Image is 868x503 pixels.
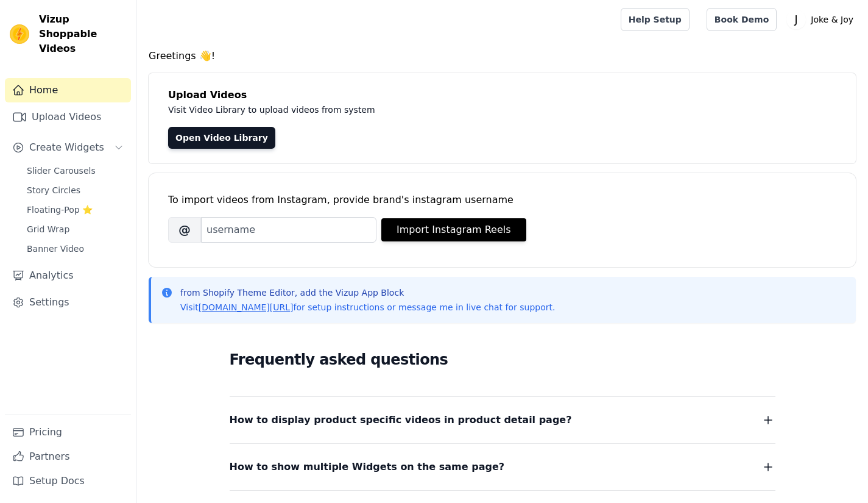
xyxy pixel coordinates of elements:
[168,217,201,243] span: @
[19,221,131,238] a: Grid Wrap
[27,165,96,177] span: Slider Carousels
[230,348,775,372] h2: Frequently asked questions
[168,88,836,102] h4: Upload Videos
[5,444,131,469] a: Partners
[10,24,29,44] img: Vizup
[786,9,858,30] button: J Joke & Joy
[381,218,526,241] button: Import Instagram Reels
[149,49,856,63] h4: Greetings 👋!
[27,184,80,196] span: Story Circles
[19,240,131,257] a: Banner Video
[19,162,131,179] a: Slider Carousels
[27,204,93,216] span: Floating-Pop ⭐
[230,412,572,429] span: How to display product specific videos in product detail page?
[19,201,131,218] a: Floating-Pop ⭐
[199,302,294,312] a: [DOMAIN_NAME][URL]
[5,420,131,444] a: Pricing
[27,243,84,255] span: Banner Video
[5,469,131,493] a: Setup Docs
[5,290,131,315] a: Settings
[29,140,104,155] span: Create Widgets
[39,12,126,56] span: Vizup Shoppable Videos
[5,263,131,288] a: Analytics
[230,458,775,476] button: How to show multiple Widgets on the same page?
[5,78,131,102] a: Home
[230,458,505,476] span: How to show multiple Widgets on the same page?
[794,13,798,26] text: J
[19,182,131,199] a: Story Circles
[5,105,131,129] a: Upload Videos
[180,301,555,313] p: Visit for setup instructions or message me in live chat for support.
[168,127,275,149] a: Open Video Library
[201,217,376,243] input: username
[621,8,690,31] a: Help Setup
[180,287,555,299] p: from Shopify Theme Editor, add the Vizup App Block
[806,9,858,30] p: Joke & Joy
[5,135,131,160] button: Create Widgets
[27,223,69,235] span: Grid Wrap
[168,102,714,117] p: Visit Video Library to upload videos from system
[168,193,836,207] div: To import videos from Instagram, provide brand's instagram username
[230,412,775,429] button: How to display product specific videos in product detail page?
[707,8,777,31] a: Book Demo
